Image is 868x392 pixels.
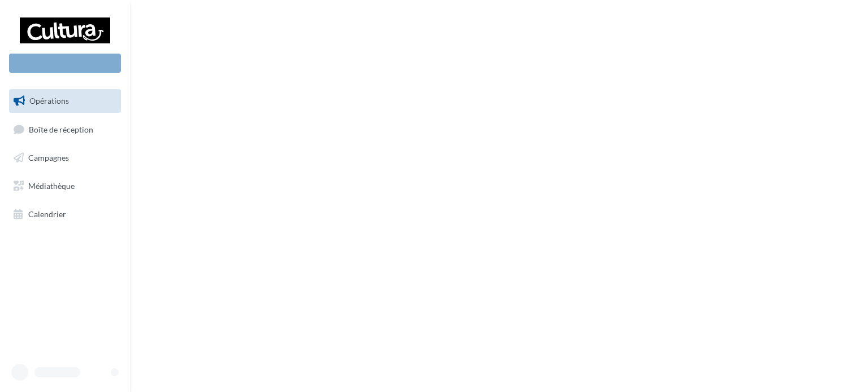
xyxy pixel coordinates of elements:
a: Campagnes [7,146,123,170]
span: Opérations [29,96,69,105]
a: Médiathèque [7,174,123,198]
span: Campagnes [28,153,69,162]
a: Boîte de réception [7,117,123,142]
span: Calendrier [28,209,66,218]
span: Boîte de réception [29,124,93,134]
a: Opérations [7,89,123,113]
span: Médiathèque [28,181,75,191]
div: Nouvelle campagne [9,54,121,73]
a: Calendrier [7,202,123,226]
